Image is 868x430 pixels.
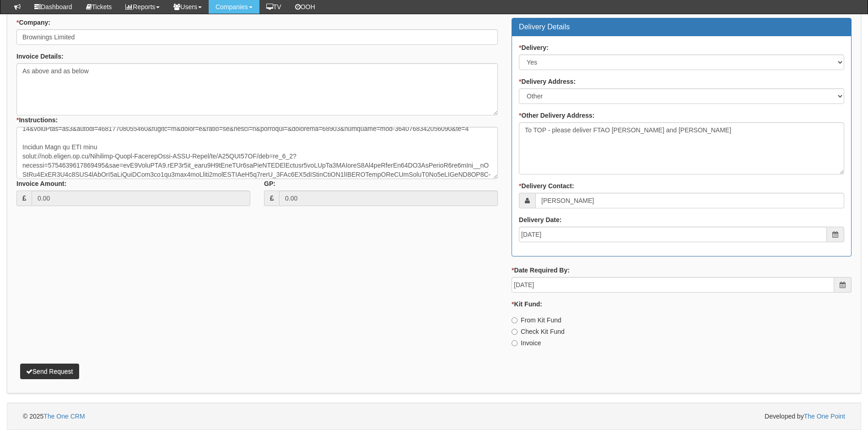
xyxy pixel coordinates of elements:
[512,266,570,275] label: Date Required By:
[765,412,845,421] span: Developed by
[16,52,64,61] label: Invoice Details:
[519,111,594,120] label: Other Delivery Address:
[512,338,541,348] label: Invoice
[512,327,565,336] label: Check Kit Fund
[264,179,275,188] label: GP:
[512,299,542,309] label: Kit Fund:
[16,179,66,188] label: Invoice Amount:
[804,413,845,420] a: The One Point
[519,215,561,224] label: Delivery Date:
[512,316,561,325] label: From Kit Fund
[519,23,844,31] h3: Delivery Details
[43,413,85,420] a: The One CRM
[519,181,574,191] label: Delivery Contact:
[519,43,549,52] label: Delivery:
[16,18,50,27] label: Company:
[23,413,85,420] span: © 2025
[16,115,58,125] label: Instructions:
[20,364,79,379] button: Send Request
[519,77,576,86] label: Delivery Address:
[512,317,518,323] input: From Kit Fund
[512,340,518,346] input: Invoice
[512,329,518,335] input: Check Kit Fund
